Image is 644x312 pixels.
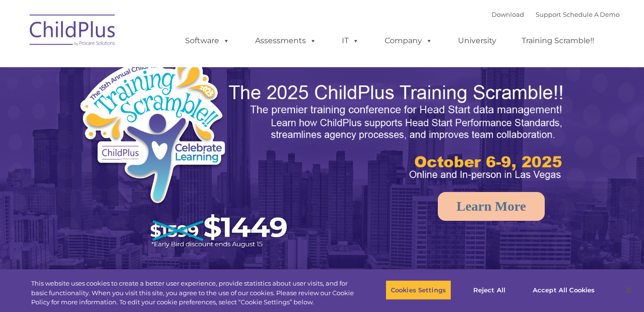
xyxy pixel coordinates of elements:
a: University [448,31,506,50]
a: Learn More [438,192,545,221]
button: Cookies Settings [386,280,451,300]
div: This website uses cookies to create a better user experience, provide statistics about user visit... [31,279,354,307]
a: Schedule A Demo [563,11,620,18]
font: | [492,11,620,18]
a: Training Scramble!! [512,31,604,50]
a: IT [332,31,369,50]
img: ChildPlus by Procare Solutions [25,8,121,56]
button: Reject All [459,280,519,300]
a: Company [375,31,442,50]
button: Close [618,279,639,300]
a: Download [492,11,524,18]
button: Accept All Cookies [527,280,600,300]
a: Assessments [246,31,326,50]
a: Software [176,31,239,50]
a: Support [536,11,561,18]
